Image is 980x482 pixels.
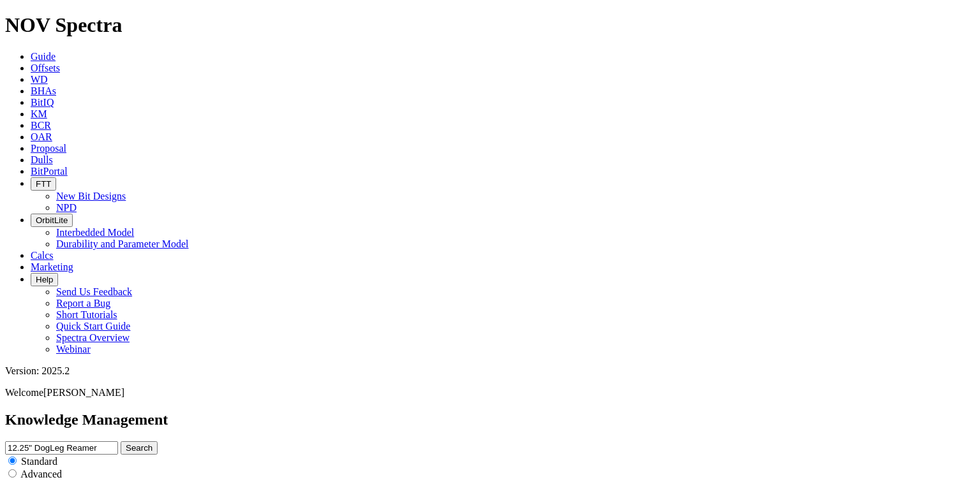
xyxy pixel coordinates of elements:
a: Spectra Overview [56,332,130,343]
div: Version: 2025.2 [5,365,975,377]
button: FTT [31,177,56,191]
a: Marketing [31,261,73,272]
a: Report a Bug [56,298,110,309]
a: Durability and Parameter Model [56,238,189,249]
a: Offsets [31,62,60,73]
a: Quick Start Guide [56,321,130,332]
a: Calcs [31,250,54,261]
a: Webinar [56,344,91,354]
button: Help [31,273,58,286]
a: Interbedded Model [56,227,134,238]
h2: Knowledge Management [5,411,975,428]
button: OrbitLite [31,214,73,227]
span: OrbitLite [36,215,68,225]
a: Dulls [31,154,53,165]
a: BCR [31,120,51,131]
span: Advanced [20,469,62,479]
h1: NOV Spectra [5,13,975,37]
a: BitPortal [31,166,68,177]
a: BitIQ [31,97,54,108]
a: New Bit Designs [56,191,126,201]
span: [PERSON_NAME] [43,387,124,398]
span: Help [36,275,53,284]
a: WD [31,74,48,85]
a: Short Tutorials [56,309,117,320]
a: OAR [31,131,52,142]
span: FTT [36,179,51,189]
input: e.g. Smoothsteer Record [5,441,118,455]
a: NPD [56,202,77,213]
a: Proposal [31,143,66,154]
button: Search [121,441,158,455]
p: Welcome [5,387,975,398]
span: Standard [21,456,57,467]
a: BHAs [31,85,56,96]
a: Send Us Feedback [56,286,132,297]
a: KM [31,108,47,119]
a: Guide [31,51,56,62]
